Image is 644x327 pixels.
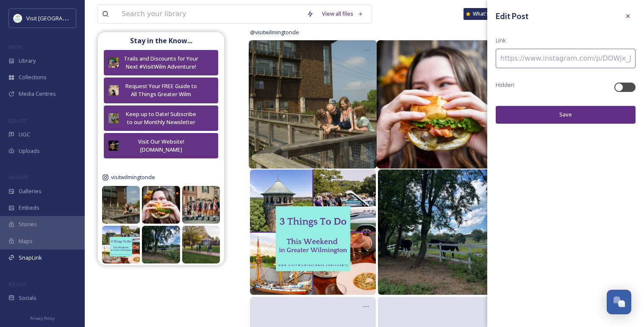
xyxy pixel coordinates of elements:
[318,6,367,22] a: View all files
[14,14,22,22] img: download%20%281%29.jpeg
[19,220,37,228] span: Stories
[378,169,504,295] img: 540026838_18528247909000993_3968483415405910474_n.jpg
[182,226,220,263] img: 539061104_18527557684000993_8210508275989173511_n.jpg
[8,281,25,287] span: SOCIALS
[19,73,47,81] span: Collections
[19,57,36,65] span: Library
[142,226,180,263] img: 540026838_18528247909000993_3968483415405910474_n.jpg
[182,186,220,224] img: 542934579_18529937872000993_3106209526666660135_n.jpg
[496,10,528,22] h3: Edit Post
[108,141,119,151] img: c5ba3ad9-9d90-4632-9c57-be88896ac92e.jpg
[123,110,199,126] div: Keep up to Date! Subscribe to our Monthly Newsletter
[250,28,299,36] span: @ visitwilmingtonde
[496,81,514,89] span: Hidden
[123,55,199,71] div: Trails and Discounts for Your Next #VisitWilm Adventure!
[8,174,28,180] span: WIDGETS
[102,226,140,263] img: 542282325_18529772029000993_6371847611556729304_n.jpg
[19,254,42,262] span: SnapLink
[104,50,218,75] button: Trails and Discounts for Your Next #VisitWilm Adventure!
[117,5,303,23] input: Search your library
[108,85,119,95] img: 1bf0e38b-ccec-425d-af1f-dfcde2abc6a7.jpg
[8,44,23,50] span: MEDIA
[496,49,636,68] input: https://www.instagram.com/p/DOWjx_JCa4l/
[104,133,218,158] button: Visit Our Website! [DOMAIN_NAME]
[19,130,30,139] span: UGC
[30,313,55,323] a: Privacy Policy
[142,186,180,224] img: 542409804_18530282179000993_2498674673252095727_n.jpg
[130,36,192,45] strong: Stay in the Know...
[108,113,119,123] img: 6c42b9c3-62f2-402b-b7df-33d4e762fcb6.jpg
[19,90,56,98] span: Media Centres
[19,204,39,212] span: Embeds
[377,40,505,169] img: 542409804_18530282179000993_2498674673252095727_n.jpg
[249,40,377,169] img: 543812527_18530628424000993_5780019945300124425_n.jpg
[102,186,140,224] img: 543812527_18530628424000993_5780019945300124425_n.jpg
[104,105,218,131] button: Keep up to Date! Subscribe to our Monthly Newsletter
[104,78,218,103] button: Request Your FREE Guide to All Things Greater Wilm
[123,138,199,154] div: Visit Our Website! [DOMAIN_NAME]
[108,58,119,68] img: ed3e2b75-64b4-4d1f-a103-2c0247917f6b.jpg
[607,290,631,314] button: Open Chat
[19,294,36,302] span: Socials
[8,117,27,124] span: COLLECT
[26,14,92,22] span: Visit [GEOGRAPHIC_DATA]
[19,237,33,245] span: Maps
[111,173,155,181] span: visitwilmingtonde
[19,147,40,155] span: Uploads
[496,106,636,123] button: Save
[496,36,506,44] span: Link
[250,169,376,295] img: 542282325_18529772029000993_6371847611556729304_n.jpg
[19,187,42,195] span: Galleries
[464,8,506,20] a: What's New
[30,316,55,321] span: Privacy Policy
[123,82,199,98] div: Request Your FREE Guide to All Things Greater Wilm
